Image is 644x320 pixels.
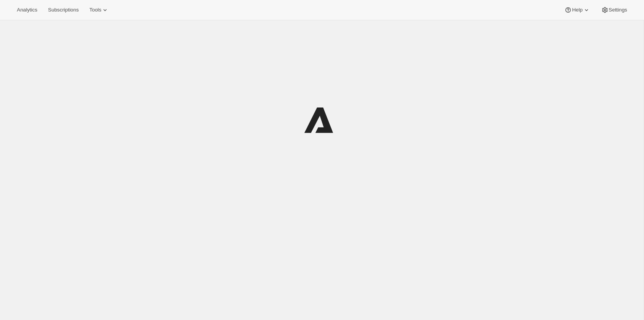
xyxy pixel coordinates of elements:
span: Analytics [17,7,37,13]
span: Settings [609,7,627,13]
span: Help [572,7,582,13]
span: Subscriptions [48,7,79,13]
button: Analytics [12,5,42,15]
button: Settings [596,5,632,15]
span: Tools [89,7,101,13]
button: Subscriptions [43,5,83,15]
button: Help [560,5,595,15]
button: Tools [85,5,113,15]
